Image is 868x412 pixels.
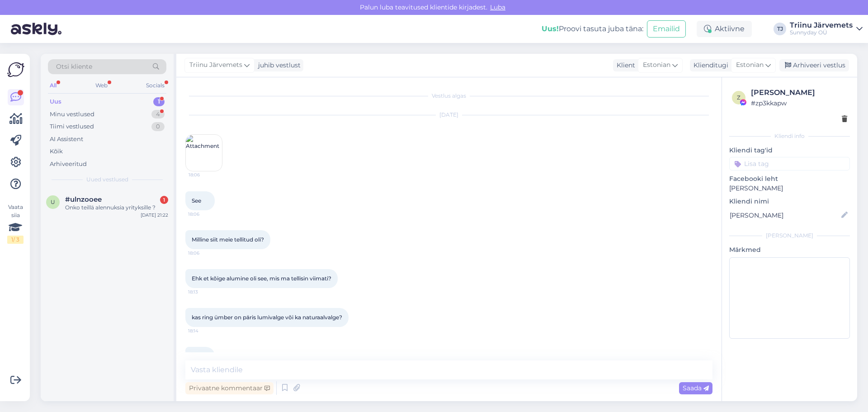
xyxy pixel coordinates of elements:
div: Web [94,80,109,91]
div: # zp3kkapw [751,98,847,108]
div: 0 [151,122,165,131]
span: z [737,94,741,101]
div: 1 / 3 [7,236,24,244]
div: Triinu Järvemets [790,22,853,29]
span: Estonian [643,60,670,70]
span: u [51,199,55,205]
div: Socials [144,80,166,91]
div: Kliendi info [729,132,850,140]
div: Kõik [50,147,63,156]
div: Klienditugi [690,61,728,70]
div: Privaatne kommentaar [185,382,274,394]
div: Vaata siia [7,203,24,244]
div: Arhiveeri vestlus [779,59,849,71]
div: All [48,80,58,91]
div: [PERSON_NAME] [729,232,850,240]
div: Arhiveeritud [50,160,87,169]
b: Uus! [542,24,559,33]
p: Märkmed [729,245,850,255]
span: 18:06 [188,211,222,218]
div: Proovi tasuta juba täna: [542,24,643,34]
img: Askly Logo [7,61,24,78]
span: kas ring ümber on päris lumivalge või ka naturaalvalge? [192,314,342,321]
a: Triinu JärvemetsSunnyday OÜ [790,22,863,36]
span: Milline siit meie tellitud oli? [192,236,264,243]
div: Aktiivne [697,21,752,37]
span: Triinu Järvemets [189,60,242,70]
span: #ulnzooee [65,195,102,204]
div: Onko teillä alennuksia yrityksille ? [65,204,168,212]
div: Vestlus algas [185,92,712,100]
div: [DATE] 21:22 [141,212,168,218]
div: TJ [774,23,786,35]
span: Estonian [736,60,764,70]
input: Lisa nimi [730,210,840,220]
p: Kliendi nimi [729,197,850,206]
span: 18:06 [188,250,222,256]
span: Uued vestlused [86,175,128,184]
div: Tiimi vestlused [50,122,94,131]
img: Attachment [186,135,222,171]
div: [DATE] [185,111,712,119]
p: Facebooki leht [729,174,850,184]
p: [PERSON_NAME] [729,184,850,193]
input: Lisa tag [729,157,850,170]
div: 4 [151,110,165,119]
span: 18:06 [189,171,222,178]
span: 18:13 [188,289,222,295]
div: 1 [153,97,165,106]
button: Emailid [647,20,686,38]
span: Otsi kliente [56,62,92,71]
span: See [192,197,201,204]
div: Klient [613,61,635,70]
span: Ehk et kõige alumine oli see, mis ma tellisin viimati? [192,275,331,282]
span: 18:14 [188,327,222,334]
span: Luba [487,3,508,11]
div: Sunnyday OÜ [790,29,853,36]
span: Saada [683,384,709,392]
div: AI Assistent [50,135,83,144]
div: juhib vestlust [255,61,301,70]
div: [PERSON_NAME] [751,87,847,98]
div: 1 [160,196,168,204]
div: Minu vestlused [50,110,94,119]
p: Kliendi tag'id [729,146,850,155]
div: Uus [50,97,61,106]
